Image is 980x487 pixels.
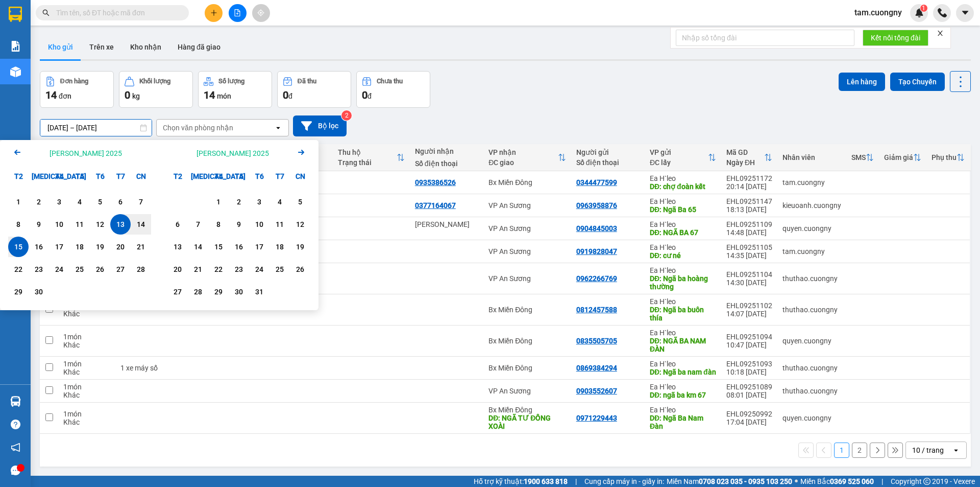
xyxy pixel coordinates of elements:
[49,192,69,212] div: Choose Thứ Tư, tháng 09 3 2025. It's available.
[49,259,69,280] div: Choose Thứ Tư, tháng 09 24 2025. It's available.
[90,192,110,212] div: Choose Thứ Sáu, tháng 09 5 2025. It's available.
[782,201,841,210] div: kieuoanh.cuongny
[576,337,617,345] div: 0835505705
[782,306,841,314] div: thuthao.cuongny
[208,282,229,302] div: Choose Thứ Tư, tháng 10 29 2025. It's available.
[277,71,351,108] button: Đã thu0đ
[167,259,188,280] div: Choose Thứ Hai, tháng 10 20 2025. It's available.
[132,92,140,100] span: kg
[269,214,290,235] div: Choose Thứ Bảy, tháng 10 11 2025. It's available.
[283,89,288,101] span: 0
[11,218,26,230] div: 8
[211,241,226,253] div: 15
[922,5,925,12] span: 1
[782,178,841,187] div: tam.cuongny
[93,218,107,230] div: 12
[11,146,23,160] button: Previous month.
[293,115,347,136] button: Bộ lọc
[232,241,246,253] div: 16
[650,337,716,353] div: DĐ: NGÃ BA NAM ĐÀN
[782,247,841,256] div: tam.cuongny
[912,445,944,455] div: 10 / trang
[650,306,716,322] div: DĐ: Ngã ba buôn thía
[879,144,926,171] th: Toggle SortBy
[59,92,71,100] span: đơn
[211,263,226,275] div: 22
[29,214,49,235] div: Choose Thứ Ba, tháng 09 9 2025. It's available.
[415,159,478,168] div: Số điện thoại
[9,7,22,22] img: logo-vxr
[197,148,269,158] div: [PERSON_NAME] 2025
[93,196,107,208] div: 5
[932,153,957,161] div: Phụ thu
[576,247,617,256] div: 0919828047
[232,218,246,230] div: 9
[293,241,307,253] div: 19
[851,153,866,161] div: SMS
[11,196,26,208] div: 1
[650,368,716,376] div: DĐ: Ngã ba nam đàn
[252,196,266,208] div: 3
[721,144,777,171] th: Toggle SortBy
[191,263,205,275] div: 21
[726,270,772,279] div: EHL09251104
[167,166,188,187] div: T2
[488,148,558,156] div: VP nhận
[650,274,716,291] div: DĐ: Ngã ba hoàng thường
[191,218,205,230] div: 7
[90,237,110,257] div: Choose Thứ Sáu, tháng 09 19 2025. It's available.
[252,263,266,275] div: 24
[29,192,49,212] div: Choose Thứ Ba, tháng 09 2 2025. It's available.
[191,286,205,298] div: 28
[726,368,772,376] div: 10:18 [DATE]
[63,391,110,399] div: Khác
[273,196,287,208] div: 4
[338,158,397,167] div: Trạng thái
[488,274,566,283] div: VP An Sương
[40,35,81,59] button: Kho gửi
[229,166,249,187] div: T5
[650,383,716,391] div: Ea H`leo
[650,197,716,205] div: Ea H`leo
[650,205,716,214] div: DĐ: Ngã Ba 65
[726,243,772,251] div: EHL09251105
[211,286,226,298] div: 29
[293,218,307,230] div: 12
[93,241,107,253] div: 19
[169,35,229,59] button: Hàng đã giao
[576,387,617,395] div: 0903552607
[726,174,772,182] div: EHL09251172
[10,41,21,52] img: solution-icon
[56,7,177,18] input: Tìm tên, số ĐT hoặc mã đơn
[8,214,29,235] div: Choose Thứ Hai, tháng 09 8 2025. It's available.
[217,92,231,100] span: món
[938,8,947,17] img: phone-icon
[11,146,23,158] svg: Arrow Left
[650,391,716,399] div: DĐ: ngã ba km 67
[11,286,26,298] div: 29
[863,30,928,46] button: Kết nối tổng đài
[110,214,131,235] div: Selected start date. Thứ Bảy, tháng 09 13 2025. It's available.
[650,228,716,237] div: DĐ: NGÃ BA 67
[188,214,208,235] div: Choose Thứ Ba, tháng 10 7 2025. It's available.
[229,214,249,235] div: Choose Thứ Năm, tháng 10 9 2025. It's available.
[232,196,246,208] div: 2
[113,241,128,253] div: 20
[650,360,716,368] div: Ea H`leo
[32,241,46,253] div: 16
[488,201,566,210] div: VP An Sương
[650,406,716,414] div: Ea H`leo
[42,9,50,16] span: search
[229,237,249,257] div: Choose Thứ Năm, tháng 10 16 2025. It's available.
[211,218,226,230] div: 8
[134,263,148,275] div: 28
[110,237,131,257] div: Choose Thứ Bảy, tháng 09 20 2025. It's available.
[210,9,217,16] span: plus
[10,396,21,407] img: warehouse-icon
[232,263,246,275] div: 23
[726,228,772,237] div: 14:48 [DATE]
[188,259,208,280] div: Choose Thứ Ba, tháng 10 21 2025. It's available.
[726,251,772,260] div: 14:35 [DATE]
[63,341,110,349] div: Khác
[890,73,945,91] button: Tạo Chuyến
